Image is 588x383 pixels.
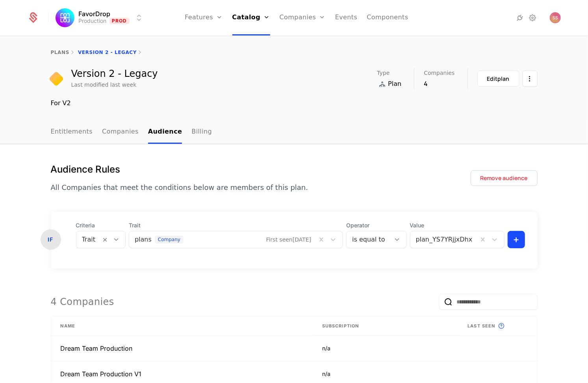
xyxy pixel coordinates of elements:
p: All Companies that meet the conditions below are members of this plan. [51,182,308,193]
a: Entitlements [51,121,93,144]
th: Name [51,316,313,336]
button: Select action [523,71,538,87]
a: plans [51,50,69,55]
a: Settings [528,13,537,22]
span: Prod [109,18,130,24]
span: FavorDrop [78,11,110,17]
a: Billing [191,121,212,144]
button: Editplan [477,71,519,87]
img: Sarah Skillen [550,12,561,23]
span: Companies [424,70,454,76]
h1: Audience Rules [51,163,308,176]
img: FavorDrop [56,8,74,27]
nav: Main [51,121,538,144]
div: Version 2 - Legacy [71,69,158,78]
div: IF [41,229,61,250]
div: Last modified last week [71,81,137,89]
span: Plan [388,79,401,89]
div: 4 [424,79,454,88]
div: 4 Companies [51,296,114,308]
div: Edit plan [487,75,510,83]
button: + [508,231,525,248]
ul: Choose Sub Page [51,121,212,144]
span: Type [377,70,390,76]
button: Remove audience [471,170,538,186]
th: Subscription [313,316,458,336]
a: Companies [102,121,139,144]
button: Open user button [550,12,561,23]
button: Select environment [58,9,144,26]
a: Integrations [515,13,525,22]
div: Production [78,17,106,25]
div: For V2 [51,99,538,108]
td: Dream Team Production [51,336,313,361]
span: Criteria [76,221,126,229]
div: n/a [322,344,449,352]
div: Remove audience [480,174,528,182]
span: Trait [129,221,343,229]
div: n/a [322,370,449,378]
span: Last seen [468,323,495,329]
a: Audience [148,121,182,144]
span: Operator [346,221,406,229]
span: Value [410,221,505,229]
